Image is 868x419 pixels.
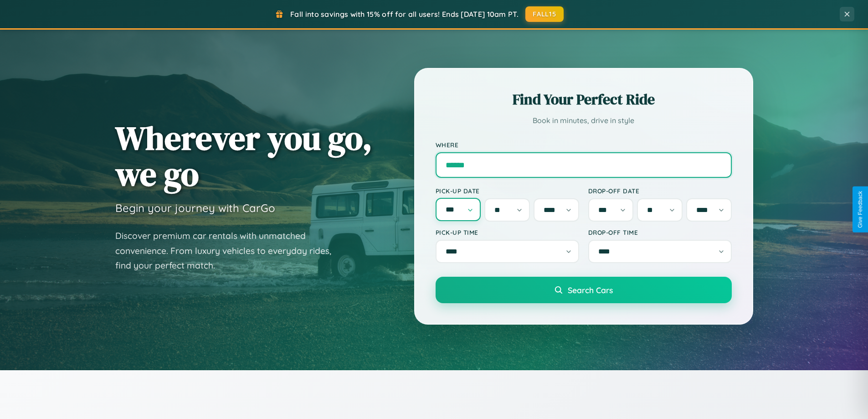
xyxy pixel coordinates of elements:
label: Pick-up Date [436,187,579,195]
p: Book in minutes, drive in style [436,114,732,127]
div: Give Feedback [857,191,863,228]
label: Drop-off Time [588,228,732,236]
span: Search Cars [568,285,613,295]
label: Drop-off Date [588,187,732,195]
h2: Find Your Perfect Ride [436,89,732,109]
h1: Wherever you go, we go [115,120,372,192]
p: Discover premium car rentals with unmatched convenience. From luxury vehicles to everyday rides, ... [115,228,343,273]
button: FALL15 [525,6,564,22]
label: Where [436,141,732,149]
button: Search Cars [436,277,732,303]
h3: Begin your journey with CarGo [115,201,275,215]
label: Pick-up Time [436,228,579,236]
span: Fall into savings with 15% off for all users! Ends [DATE] 10am PT. [290,10,519,19]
